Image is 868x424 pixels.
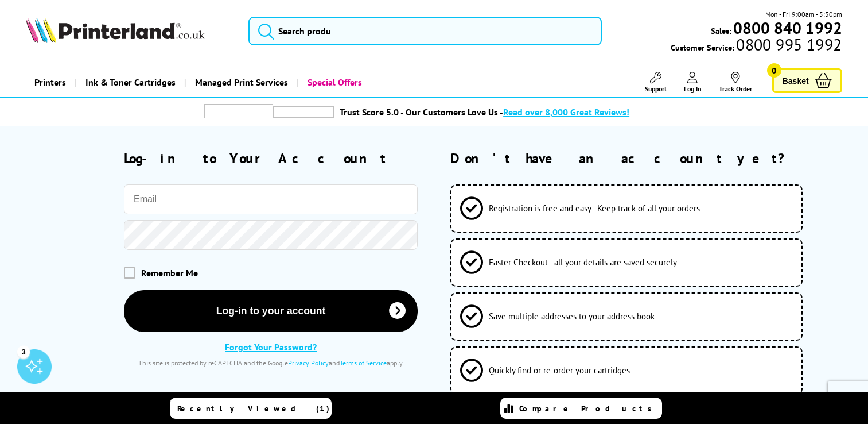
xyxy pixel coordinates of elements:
a: Printerland Logo [26,17,234,45]
span: 0800 995 1992 [734,39,842,50]
span: Quickly find or re-order your cartridges [489,365,630,376]
img: trustpilot rating [204,104,273,118]
a: Special Offers [297,68,371,97]
span: Customer Service: [671,39,842,53]
a: Ink & Toner Cartridges [75,68,184,97]
h2: Log-in to Your Account [124,149,418,167]
a: Printers [26,68,75,97]
a: Forgot Your Password? [225,341,317,353]
div: 3 [17,345,30,358]
span: Log In [684,84,702,93]
img: Printerland Logo [26,17,205,43]
a: Managed Print Services [184,68,297,97]
span: 0 [767,63,781,78]
a: Track Order [719,72,752,93]
a: Privacy Policy [288,359,329,367]
a: Recently Viewed (1) [170,398,332,419]
span: Mon - Fri 9:00am - 5:30pm [765,9,842,20]
span: Ink & Toner Cartridges [85,68,176,97]
span: Remember Me [141,267,198,279]
a: Log In [684,72,702,93]
a: 0800 840 1992 [731,22,842,33]
span: Faster Checkout - all your details are saved securely [489,257,677,268]
span: Recently Viewed (1) [177,403,330,414]
span: Read over 8,000 Great Reviews! [503,106,629,118]
a: Terms of Service [340,359,387,367]
div: This site is protected by reCAPTCHA and the Google and apply. [124,359,418,367]
span: Sales: [711,25,731,36]
input: Search produ [248,17,602,45]
a: Compare Products [500,398,662,419]
span: Basket [783,73,809,88]
a: Support [645,72,667,93]
span: Registration is free and easy - Keep track of all your orders [489,203,700,214]
span: Save multiple addresses to your address book [489,311,655,322]
input: Email [124,184,418,214]
b: 0800 840 1992 [733,17,842,38]
a: Trust Score 5.0 - Our Customers Love Us -Read over 8,000 Great Reviews! [340,106,629,118]
h2: Don't have an account yet? [450,149,842,167]
span: Support [645,84,667,93]
span: Compare Products [519,403,658,414]
a: Basket 0 [772,68,842,93]
img: trustpilot rating [273,106,334,118]
button: Log-in to your account [124,290,418,332]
